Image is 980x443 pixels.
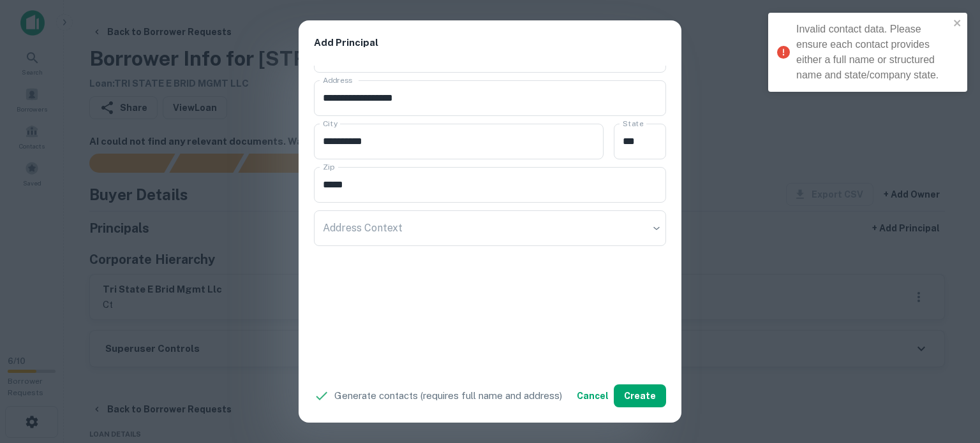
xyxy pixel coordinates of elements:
[334,388,562,403] p: Generate contacts (requires full name and address)
[323,75,352,85] label: Address
[796,22,949,83] div: Invalid contact data. Please ensure each contact provides either a full name or structured name a...
[314,210,666,246] div: ​
[916,341,980,402] iframe: Chat Widget
[299,20,681,66] h2: Add Principal
[323,161,334,172] label: Zip
[614,384,666,407] button: Create
[623,118,643,129] label: State
[323,118,338,129] label: City
[953,18,962,30] button: close
[572,384,614,407] button: Cancel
